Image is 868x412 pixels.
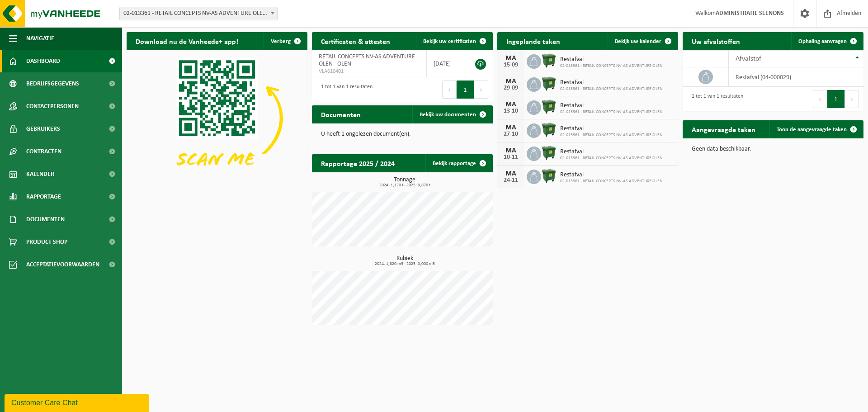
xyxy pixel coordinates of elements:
[316,177,493,188] h3: Tonnage
[26,27,54,50] span: Navigatie
[502,108,520,114] div: 13-10
[119,7,278,20] span: 02-013361 - RETAIL CONCEPTS NV-AS ADVENTURE OLEN - OLEN
[769,120,863,138] a: Toon de aangevraagde taken
[560,86,662,92] span: 02-013361 - RETAIL CONCEPTS NV-AS ADVENTURE OLEN
[716,10,784,17] strong: ADMINISTRATIE SEENONS
[683,32,749,50] h2: Uw afvalstoffen
[316,262,493,266] span: 2024: 1,820 m3 - 2025: 0,000 m3
[560,56,662,63] span: Restafval
[26,208,65,231] span: Documenten
[729,67,863,87] td: restafval (04-000029)
[26,140,61,163] span: Contracten
[560,148,662,156] span: Restafval
[560,171,662,179] span: Restafval
[316,183,493,188] span: 2024: 1,120 t - 2025: 0,870 t
[502,85,520,91] div: 29-09
[683,120,764,138] h2: Aangevraagde taken
[312,154,404,172] h2: Rapportage 2025 / 2024
[560,102,662,109] span: Restafval
[541,53,557,68] img: WB-1100-HPE-GN-04
[474,81,488,99] button: Next
[502,78,520,85] div: MA
[416,32,492,50] a: Bekijk uw certificaten
[560,133,662,138] span: 02-013361 - RETAIL CONCEPTS NV-AS ADVENTURE OLEN
[692,146,854,152] p: Geen data beschikbaar.
[560,79,662,86] span: Restafval
[264,32,307,50] button: Verberg
[560,109,662,115] span: 02-013361 - RETAIL CONCEPTS NV-AS ADVENTURE OLEN
[560,125,662,133] span: Restafval
[412,105,492,123] a: Bekijk uw documenten
[502,147,520,154] div: MA
[26,253,99,276] span: Acceptatievoorwaarden
[26,72,79,95] span: Bedrijfsgegevens
[777,127,847,133] span: Toon de aangevraagde taken
[502,62,520,68] div: 15-09
[541,76,557,91] img: WB-1100-HPE-GN-04
[423,38,476,44] span: Bekijk uw certificaten
[687,89,743,109] div: 1 tot 1 van 1 resultaten
[541,99,557,114] img: WB-1100-HPE-GN-04
[5,392,151,412] iframe: chat widget
[502,124,520,131] div: MA
[502,101,520,108] div: MA
[26,185,61,208] span: Rapportage
[120,7,277,20] span: 02-013361 - RETAIL CONCEPTS NV-AS ADVENTURE OLEN - OLEN
[26,231,67,253] span: Product Shop
[615,38,661,44] span: Bekijk uw kalender
[312,32,399,50] h2: Certificaten & attesten
[560,156,662,161] span: 02-013361 - RETAIL CONCEPTS NV-AS ADVENTURE OLEN
[312,105,370,123] h2: Documenten
[541,122,557,137] img: WB-1100-HPE-GN-04
[316,256,493,266] h3: Kubiek
[541,145,557,161] img: WB-1100-HPE-GN-04
[425,154,492,172] a: Bekijk rapportage
[420,112,476,118] span: Bekijk uw documenten
[541,168,557,184] img: WB-1100-HPE-GN-04
[827,90,845,108] button: 1
[845,90,859,108] button: Next
[26,163,54,185] span: Kalender
[457,81,474,99] button: 1
[791,32,863,50] a: Ophaling aanvragen
[502,154,520,161] div: 10-11
[502,131,520,137] div: 27-10
[798,38,847,44] span: Ophaling aanvragen
[321,131,484,137] p: U heeft 1 ongelezen document(en).
[319,68,420,75] span: VLA610401
[271,38,291,44] span: Verberg
[127,50,307,186] img: Download de VHEPlus App
[502,55,520,62] div: MA
[26,95,79,118] span: Contactpersonen
[26,50,60,72] span: Dashboard
[442,81,457,99] button: Previous
[127,32,247,50] h2: Download nu de Vanheede+ app!
[319,53,415,67] span: RETAIL CONCEPTS NV-AS ADVENTURE OLEN - OLEN
[813,90,827,108] button: Previous
[26,118,60,140] span: Gebruikers
[560,179,662,184] span: 02-013361 - RETAIL CONCEPTS NV-AS ADVENTURE OLEN
[502,177,520,184] div: 24-11
[316,80,373,99] div: 1 tot 1 van 1 resultaten
[608,32,677,50] a: Bekijk uw kalender
[497,32,569,50] h2: Ingeplande taken
[427,50,466,77] td: [DATE]
[502,170,520,177] div: MA
[560,63,662,69] span: 02-013361 - RETAIL CONCEPTS NV-AS ADVENTURE OLEN
[736,55,761,62] span: Afvalstof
